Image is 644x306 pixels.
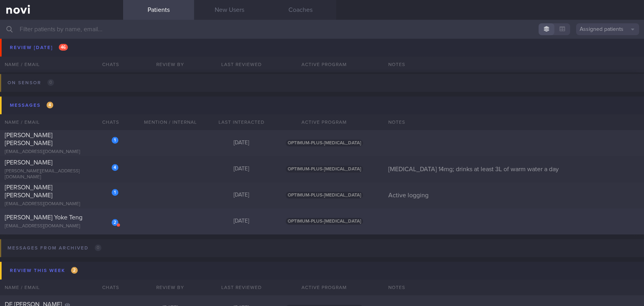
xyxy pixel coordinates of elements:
[71,267,78,274] span: 2
[5,184,52,198] span: [PERSON_NAME] [PERSON_NAME]
[286,166,363,172] span: OPTIMUM-PLUS-[MEDICAL_DATA]
[384,280,644,295] div: Notes
[206,114,277,130] div: Last Interacted
[135,53,206,60] div: [DATE]
[135,280,206,295] div: Review By
[576,23,639,35] button: Assigned patients
[5,159,52,166] span: [PERSON_NAME]
[8,100,55,111] div: Messages
[384,52,644,60] div: Coaching until [DEMOGRAPHIC_DATA]; DOB [DEMOGRAPHIC_DATA]
[112,219,118,226] div: 2
[277,114,372,130] div: Active Program
[112,189,118,196] div: 1
[206,166,277,173] div: [DATE]
[5,58,118,64] div: [EMAIL_ADDRESS][DOMAIN_NAME]
[47,102,53,108] span: 4
[206,192,277,199] div: [DATE]
[8,265,80,276] div: Review this week
[92,280,123,295] div: Chats
[135,114,206,130] div: Mention / Internal
[5,132,52,146] span: [PERSON_NAME] [PERSON_NAME]
[206,53,277,60] div: [DATE]
[206,218,277,225] div: [DATE]
[92,114,123,130] div: Chats
[5,223,118,229] div: [EMAIL_ADDRESS][DOMAIN_NAME]
[5,214,82,221] span: [PERSON_NAME] Yoke Teng
[47,79,54,86] span: 0
[5,168,118,180] div: [PERSON_NAME][EMAIL_ADDRESS][DOMAIN_NAME]
[384,114,644,130] div: Notes
[384,191,644,199] div: Active logging
[206,140,277,147] div: [DATE]
[112,164,118,171] div: 4
[286,192,363,198] span: OPTIMUM-PLUS-[MEDICAL_DATA]
[286,140,363,146] span: OPTIMUM-PLUS-[MEDICAL_DATA]
[95,244,101,251] span: 0
[112,137,118,144] div: 1
[5,49,52,55] span: [PERSON_NAME]
[277,280,372,295] div: Active Program
[6,77,56,88] div: On sensor
[384,165,644,173] div: [MEDICAL_DATA] 14mg; drinks at least 3L of warm water a day
[6,243,103,253] div: Messages from Archived
[5,149,118,155] div: [EMAIL_ADDRESS][DOMAIN_NAME]
[5,201,118,207] div: [EMAIL_ADDRESS][DOMAIN_NAME]
[286,218,363,225] span: OPTIMUM-PLUS-[MEDICAL_DATA]
[206,280,277,295] div: Last Reviewed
